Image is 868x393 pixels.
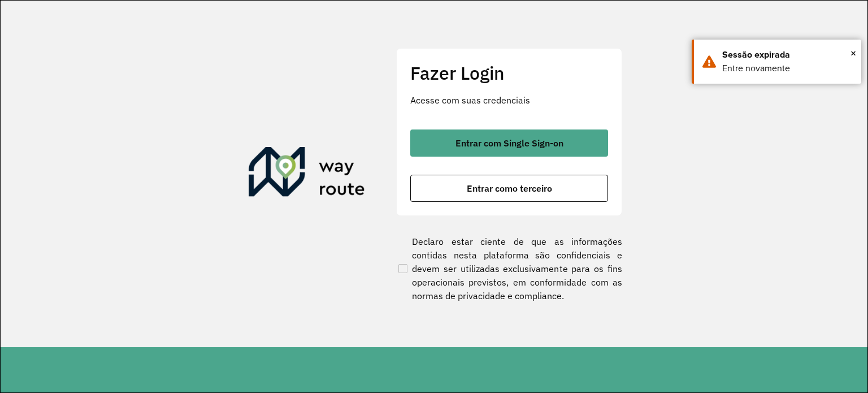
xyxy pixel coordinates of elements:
label: Declaro estar ciente de que as informações contidas nesta plataforma são confidenciais e devem se... [396,235,622,303]
span: Entrar com Single Sign-on [455,139,563,148]
div: Entre novamente [722,62,853,75]
button: button [410,175,608,202]
div: Sessão expirada [722,48,853,62]
span: Entrar como terceiro [467,184,552,193]
img: Roteirizador AmbevTech [249,147,365,201]
h2: Fazer Login [410,62,608,84]
span: × [850,45,856,62]
button: Close [850,45,856,62]
p: Acesse com suas credenciais [410,93,608,107]
button: button [410,129,608,157]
